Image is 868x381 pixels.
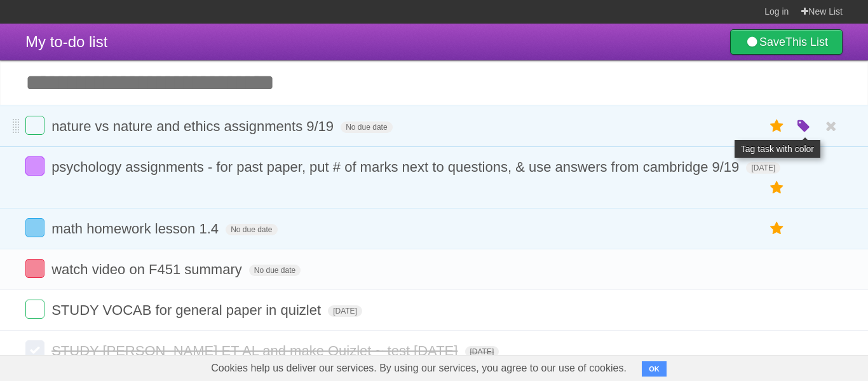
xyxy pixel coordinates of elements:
span: [DATE] [746,162,780,174]
label: Star task [765,116,789,137]
span: My to-do list [25,33,107,50]
span: STUDY VOCAB for general paper in quizlet [51,302,324,318]
b: This List [785,36,828,48]
label: Done [25,300,44,319]
button: OK [642,361,667,377]
span: nature vs nature and ethics assignments 9/19 [51,118,337,134]
span: watch video on F451 summary [51,261,245,277]
a: SaveThis List [730,29,843,55]
span: No due date [341,121,392,133]
span: No due date [226,224,277,235]
label: Done [25,116,44,135]
label: Done [25,259,44,278]
label: Done [25,340,44,359]
span: psychology assignments - for past paper, put # of marks next to questions, & use answers from cam... [51,159,742,175]
span: math homework lesson 1.4 [51,221,222,237]
label: Done [25,156,44,176]
span: [DATE] [465,346,499,357]
span: No due date [249,265,301,276]
span: [DATE] [328,305,362,317]
span: STUDY [PERSON_NAME] ET AL and make Quizlet ~ test [DATE] [51,343,461,359]
span: Cookies help us deliver our services. By using our services, you agree to our use of cookies. [198,356,639,381]
label: Star task [765,177,789,198]
label: Star task [765,218,789,239]
label: Done [25,218,44,237]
